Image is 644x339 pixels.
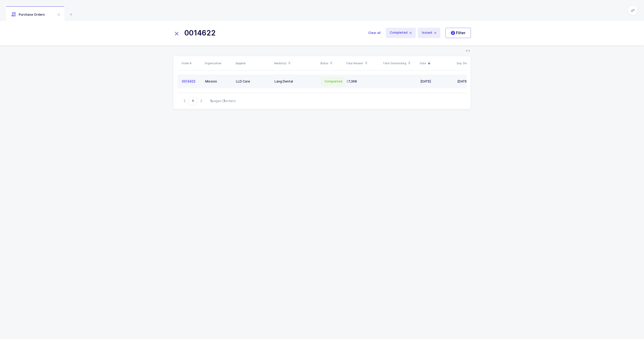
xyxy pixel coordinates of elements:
span: Issued [418,28,440,38]
sup: 2 [451,31,455,35]
button: 2Filter [446,28,471,38]
button: Clear all [368,27,381,39]
span: Filter [451,30,466,35]
span: Clear all [368,30,381,35]
div: pages | orders [210,99,236,103]
span: Purchase Orders [11,13,45,16]
span: Go to [189,97,197,105]
b: 1 [210,99,212,103]
b: 1 [224,99,225,103]
input: Search for Purchase Orders... [173,27,362,39]
span: Completed [386,28,416,38]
